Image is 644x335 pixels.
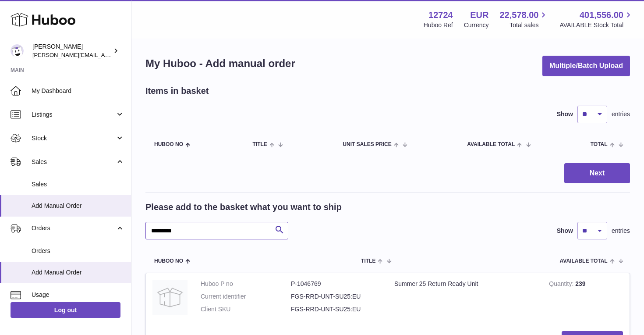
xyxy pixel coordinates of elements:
[564,163,630,184] button: Next
[361,258,375,264] span: Title
[549,280,575,289] strong: Quantity
[424,21,453,29] div: Huboo Ref
[499,9,548,29] a: 22,578.00 Total sales
[557,110,573,118] label: Show
[252,142,267,147] span: Title
[612,227,630,235] span: entries
[152,280,188,315] img: Summer 25 Return Ready Unit
[154,258,183,264] span: Huboo no
[428,9,453,21] strong: 12724
[291,292,381,301] dd: FGS-RRD-UNT-SU25:EU
[11,44,24,57] img: sebastian@ffern.co
[154,142,183,147] span: Huboo no
[32,134,115,143] span: Stock
[542,56,630,76] button: Multiple/Batch Upload
[388,273,542,324] td: Summer 25 Return Ready Unit
[32,202,124,210] span: Add Manual Order
[32,87,124,95] span: My Dashboard
[499,9,538,21] span: 22,578.00
[591,142,608,147] span: Total
[32,51,176,58] span: [PERSON_NAME][EMAIL_ADDRESS][DOMAIN_NAME]
[32,268,124,277] span: Add Manual Order
[467,142,515,147] span: AVAILABLE Total
[32,43,111,59] div: [PERSON_NAME]
[542,273,630,324] td: 239
[559,21,633,29] span: AVAILABLE Stock Total
[291,280,381,288] dd: P-1046769
[612,110,630,118] span: entries
[560,258,608,264] span: AVAILABLE Total
[343,142,391,147] span: Unit Sales Price
[201,292,291,301] dt: Current identifier
[510,21,548,29] span: Total sales
[201,305,291,314] dt: Client SKU
[464,21,489,29] div: Currency
[32,110,115,119] span: Listings
[580,9,623,21] span: 401,556.00
[145,57,295,71] h1: My Huboo - Add manual order
[201,280,291,288] dt: Huboo P no
[291,305,381,314] dd: FGS-RRD-UNT-SU25:EU
[559,9,633,29] a: 401,556.00 AVAILABLE Stock Total
[11,302,120,318] a: Log out
[32,247,124,255] span: Orders
[32,291,124,299] span: Usage
[32,224,115,232] span: Orders
[470,9,488,21] strong: EUR
[32,180,124,189] span: Sales
[145,85,209,97] h2: Items in basket
[32,158,115,166] span: Sales
[145,201,342,213] h2: Please add to the basket what you want to ship
[557,227,573,235] label: Show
